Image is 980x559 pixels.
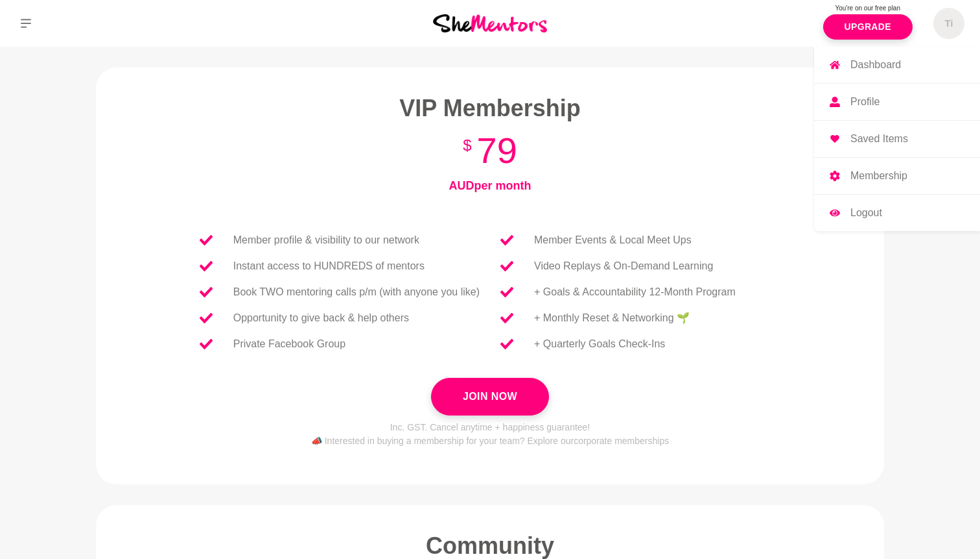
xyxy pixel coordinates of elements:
[179,93,801,123] h2: VIP Membership
[233,336,345,352] p: Private Facebook Group
[233,232,419,248] p: Member profile & visibility to our network
[823,3,913,13] p: You're on our free plan
[814,47,980,83] a: Dashboard
[179,421,801,434] p: Inc. GST. Cancel anytime + happiness guarantee!
[179,179,801,193] h4: AUD per month
[850,134,908,144] p: Saved Items
[431,378,549,416] button: Join Now
[534,232,692,248] p: Member Events & Local Meet Ups
[534,310,690,326] p: + Monthly Reset & Networking 🌱
[933,8,964,39] a: TiDashboardProfileSaved ItemsMembershipLogout
[850,208,882,218] p: Logout
[233,284,480,300] p: Book TWO mentoring calls p/m (with anyone you like)
[814,121,980,157] a: Saved Items
[823,14,913,40] a: Upgrade
[534,284,736,300] p: + Goals & Accountability 12-Month Program
[179,434,801,448] p: 📣 Interested in buying a membership for your team? Explore our
[850,60,901,70] p: Dashboard
[574,436,669,446] a: corporate memberships
[534,258,713,274] p: Video Replays & On-Demand Learning
[179,128,801,173] h3: 79
[433,14,547,32] img: She Mentors Logo
[944,18,953,30] h5: Ti
[233,258,425,274] p: Instant access to HUNDREDS of mentors
[850,97,880,107] p: Profile
[534,336,665,352] p: + Quarterly Goals Check-Ins
[850,171,907,181] p: Membership
[814,84,980,120] a: Profile
[233,310,409,326] p: Opportunity to give back & help others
